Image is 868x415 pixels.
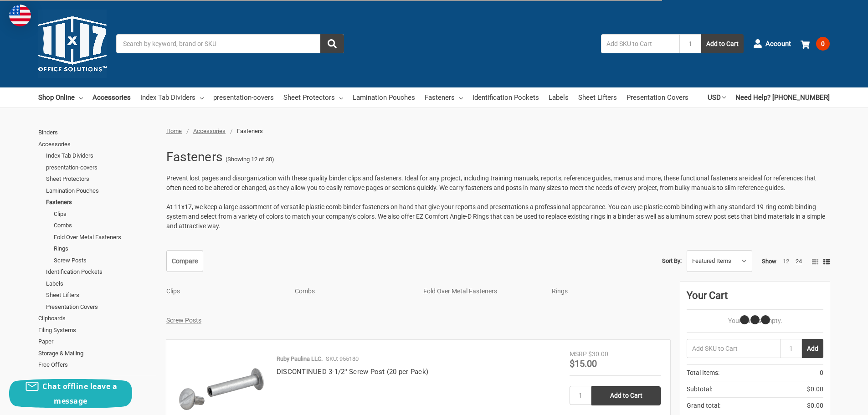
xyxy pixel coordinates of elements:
[353,87,415,108] a: Lamination Pouches
[46,278,156,290] a: Labels
[38,10,107,78] img: 11x17.com
[552,287,568,295] a: Rings
[588,350,608,358] span: $30.00
[701,34,744,53] button: Add to Cart
[38,324,156,336] a: Filing Systems
[54,231,156,243] a: Fold Over Metal Fasteners
[816,37,830,51] span: 0
[570,349,587,359] div: MSRP
[92,87,131,108] a: Accessories
[801,32,830,56] a: 0
[166,128,182,134] a: Home
[38,359,156,371] a: Free Offers
[783,258,789,265] a: 12
[46,196,156,208] a: Fasteners
[38,127,156,138] a: Binders
[793,390,868,415] iframe: Google Customer Reviews
[820,368,823,378] span: 0
[708,87,726,108] a: USD
[46,185,156,197] a: Lamination Pouches
[762,258,776,265] span: Show
[166,145,222,169] h1: Fasteners
[687,339,780,358] input: Add SKU to Cart
[42,381,117,406] span: Chat offline leave a message
[425,87,463,108] a: Fasteners
[549,87,569,108] a: Labels
[591,386,661,405] input: Add to Cart
[193,128,226,134] a: Accessories
[46,301,156,313] a: Presentation Covers
[753,32,791,56] a: Account
[473,87,539,108] a: Identification Pockets
[796,258,802,265] a: 24
[283,87,343,108] a: Sheet Protectors
[277,354,323,364] p: Ruby Paulina LLC.
[802,339,823,358] button: Add
[627,87,688,108] a: Presentation Covers
[46,173,156,185] a: Sheet Protectors
[687,401,720,410] span: Grand total:
[46,162,156,174] a: presentation-covers
[54,255,156,266] a: Screw Posts
[735,87,830,108] a: Need Help? [PHONE_NUMBER]
[54,243,156,255] a: Rings
[166,250,203,272] a: Compare
[765,39,791,49] span: Account
[570,358,597,369] span: $15.00
[226,155,274,164] span: (Showing 12 of 30)
[38,87,83,108] a: Shop Online
[687,288,823,310] div: Your Cart
[38,336,156,348] a: Paper
[601,34,679,53] input: Add SKU to Cart
[116,34,344,53] input: Search by keyword, brand or SKU
[46,289,156,301] a: Sheet Lifters
[166,174,816,191] span: Prevent lost pages and disorganization with these quality binder clips and fasteners. Ideal for a...
[166,203,825,230] span: At 11x17, we keep a large assortment of versatile plastic comb binder fasteners on hand that give...
[166,287,180,295] a: Clips
[687,368,719,378] span: Total Items:
[213,87,274,108] a: presentation-covers
[662,254,682,268] label: Sort By:
[423,287,497,295] a: Fold Over Metal Fasteners
[807,384,823,394] span: $0.00
[687,316,823,326] p: Your Cart Is Empty.
[54,208,156,220] a: Clips
[166,317,201,324] a: Screw Posts
[54,220,156,231] a: Combs
[9,5,31,26] img: duty and tax information for United States
[140,87,204,108] a: Index Tab Dividers
[38,348,156,359] a: Storage & Mailing
[295,287,315,295] a: Combs
[46,266,156,278] a: Identification Pockets
[326,354,359,364] p: SKU: 955180
[578,87,617,108] a: Sheet Lifters
[46,150,156,162] a: Index Tab Dividers
[687,384,712,394] span: Subtotal:
[38,138,156,150] a: Accessories
[237,128,263,134] span: Fasteners
[9,379,132,408] button: Chat offline leave a message
[38,313,156,324] a: Clipboards
[277,368,428,376] a: DISCONTINUED 3-1/2'' Screw Post (20 per Pack)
